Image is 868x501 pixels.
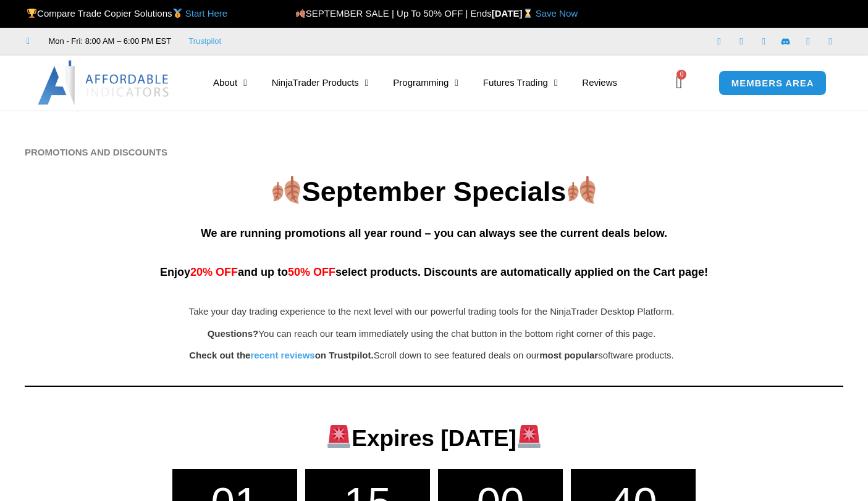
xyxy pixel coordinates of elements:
[43,424,825,453] h3: Expires [DATE]
[718,70,827,96] a: MEMBERS AREA
[327,425,350,448] img: 🚨
[188,34,221,49] a: Trustpilot
[676,70,686,80] span: 0
[570,68,630,97] a: Reviews
[471,68,570,97] a: Futures Trading
[568,176,596,204] img: 🍂
[190,266,238,278] span: 20% OFF
[523,9,533,18] img: ⌛
[38,60,171,105] img: LogoAI | Affordable Indicators – NinjaTrader
[25,147,843,159] h6: PROMOTIONS AND DISCOUNTS
[536,8,578,19] a: Save Now
[160,266,708,278] span: Enjoy and up to select products. Discounts are automatically applied on the Cart page!
[250,350,314,360] a: recent reviews
[201,68,673,97] nav: Menu
[657,65,701,101] a: 0
[381,68,471,97] a: Programming
[189,350,373,360] strong: Check out the on Trustpilot.
[295,8,492,19] span: SEPTEMBER SALE | Up To 50% OFF | Ends
[25,174,843,210] h2: September Specials
[539,350,598,360] b: most popular
[27,8,227,19] span: Compare Trade Copier Solutions
[492,8,536,19] strong: [DATE]
[201,227,667,239] span: We are running promotions all year round – you can always see the current deals below.
[296,9,305,18] img: 🍂
[201,68,259,97] a: About
[259,68,381,97] a: NinjaTrader Products
[27,9,36,18] img: 🏆
[518,425,541,448] img: 🚨
[288,266,335,278] span: 50% OFF
[185,8,227,19] a: Start Here
[189,306,675,317] span: Take your day trading experience to the next level with our powerful trading tools for the NinjaT...
[46,34,172,49] span: Mon - Fri: 8:00 AM – 6:00 PM EST
[86,347,777,364] p: Scroll down to see featured deals on our software products.
[86,325,777,342] p: You can reach our team immediately using the chat button in the bottom right corner of this page.
[173,9,182,18] img: 🥇
[272,176,300,204] img: 🍂
[731,78,814,88] span: MEMBERS AREA
[208,328,259,339] strong: Questions?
